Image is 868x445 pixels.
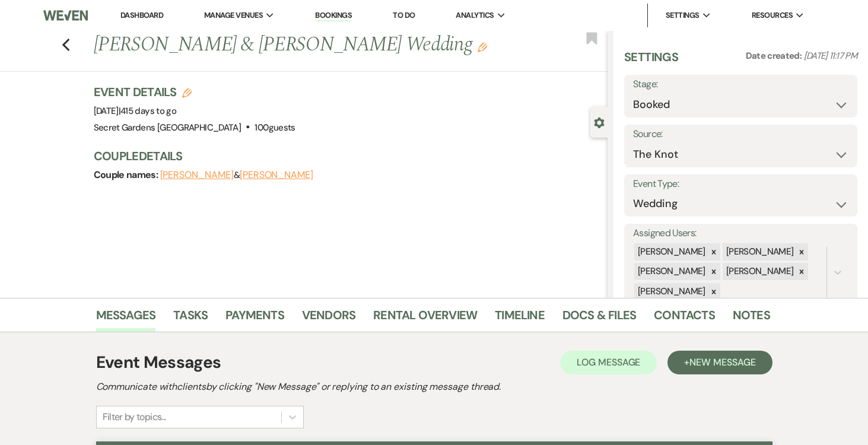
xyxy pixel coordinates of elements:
[746,50,804,62] span: Date created:
[633,76,848,93] label: Stage:
[478,42,487,52] button: Edit
[103,410,166,424] div: Filter by topics...
[43,3,88,28] img: Weven Logo
[160,169,313,181] span: &
[160,170,234,180] button: [PERSON_NAME]
[634,243,707,260] div: [PERSON_NAME]
[752,9,793,21] span: Resources
[723,263,796,280] div: [PERSON_NAME]
[667,351,772,374] button: +New Message
[96,380,772,394] h2: Communicate with clients by clicking "New Message" or replying to an existing message thread.
[633,225,848,242] label: Assigned Users:
[456,9,494,21] span: Analytics
[120,10,163,20] a: Dashboard
[393,10,415,20] a: To Do
[594,116,605,128] button: Close lead details
[204,9,263,21] span: Manage Venues
[689,356,755,368] span: New Message
[495,306,545,332] a: Timeline
[666,9,700,21] span: Settings
[225,306,284,332] a: Payments
[634,283,707,300] div: [PERSON_NAME]
[94,169,160,181] span: Couple names:
[94,122,241,133] span: Secret Gardens [GEOGRAPHIC_DATA]
[119,105,176,117] span: |
[633,126,848,143] label: Source:
[373,306,477,332] a: Rental Overview
[120,105,176,117] span: 415 days to go
[94,148,596,164] h3: Couple Details
[315,10,352,21] a: Bookings
[240,170,313,180] button: [PERSON_NAME]
[94,105,177,117] span: [DATE]
[634,263,707,280] div: [PERSON_NAME]
[733,306,770,332] a: Notes
[624,49,678,75] h3: Settings
[94,84,295,100] h3: Event Details
[94,31,500,59] h1: [PERSON_NAME] & [PERSON_NAME] Wedding
[560,351,657,374] button: Log Message
[654,306,715,332] a: Contacts
[577,356,640,368] span: Log Message
[173,306,208,332] a: Tasks
[96,350,221,375] h1: Event Messages
[633,176,848,193] label: Event Type:
[804,50,857,62] span: [DATE] 11:17 PM
[255,122,295,133] span: 100 guests
[723,243,796,260] div: [PERSON_NAME]
[302,306,355,332] a: Vendors
[562,306,636,332] a: Docs & Files
[96,306,156,332] a: Messages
